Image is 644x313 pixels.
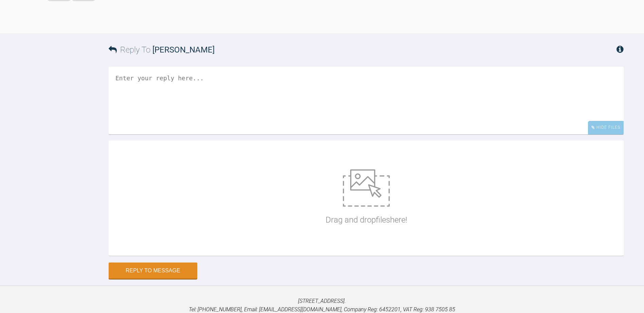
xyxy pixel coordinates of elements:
[588,121,624,134] div: Hide Files
[109,263,197,279] button: Reply to Message
[326,213,407,226] p: Drag and drop files here!
[152,45,215,55] span: [PERSON_NAME]
[109,43,215,56] h3: Reply To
